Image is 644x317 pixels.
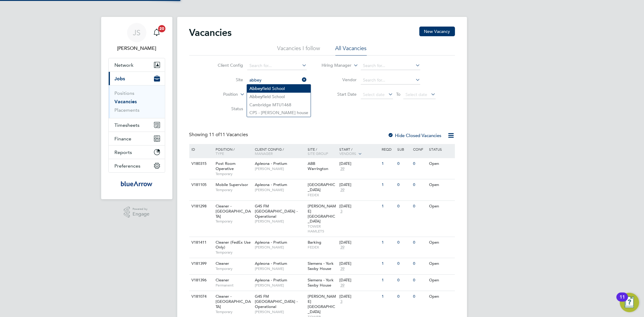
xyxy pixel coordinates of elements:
div: [DATE] [339,240,379,245]
h2: Vacancies [189,27,232,39]
a: JS[PERSON_NAME] [108,23,165,52]
input: Search for... [247,62,307,70]
div: 0 [396,258,412,269]
div: 1 [380,291,396,302]
a: Powered byEngage [124,207,149,218]
span: Select date [405,92,427,97]
label: Status [208,106,243,111]
span: JS [133,29,140,37]
div: 1 [380,201,396,212]
span: Siemens - York Saxby House [308,277,334,288]
span: FEDEX [308,193,336,197]
span: Siemens - York Saxby House [308,261,334,271]
span: Type [216,151,224,156]
div: Open [428,237,454,248]
div: Jobs [109,85,165,118]
span: Vendors [339,151,356,156]
span: [PERSON_NAME][GEOGRAPHIC_DATA] [308,203,336,224]
div: 1 [380,158,396,169]
div: Open [428,158,454,169]
a: Vacancies [115,99,137,104]
span: Apleona - Pretium [255,161,287,166]
span: [PERSON_NAME] [255,187,305,192]
span: Select date [363,92,385,97]
div: Status [428,144,454,154]
span: [PERSON_NAME] [255,283,305,288]
div: 0 [396,237,412,248]
span: Cleaner - [GEOGRAPHIC_DATA] [216,203,251,219]
a: Placements [115,107,140,113]
nav: Main navigation [101,17,172,199]
li: field School [247,85,311,93]
span: Network [115,62,134,68]
span: Cleaner (FedEx Use Only) [216,240,251,250]
li: field School [247,93,311,101]
span: Engage [133,212,149,217]
span: [PERSON_NAME] [255,266,305,271]
span: [PERSON_NAME] [255,245,305,250]
span: Reports [115,149,132,155]
div: 1 [380,237,396,248]
a: 20 [151,23,163,42]
li: CPS - [PERSON_NAME] house [247,109,311,117]
span: Apleona - Pretium [255,240,287,245]
span: 39 [339,266,345,271]
label: Hide Closed Vacancies [388,133,442,138]
span: [PERSON_NAME] [255,219,305,224]
span: Site Group [308,151,328,156]
div: V180315 [190,158,211,169]
a: Go to home page [108,179,165,188]
button: Open Resource Center, 11 new notifications [620,293,639,312]
div: 0 [396,291,412,302]
span: 39 [339,187,345,193]
div: Open [428,179,454,191]
div: [DATE] [339,161,379,166]
div: Start / [338,144,380,159]
div: 0 [396,201,412,212]
span: [PERSON_NAME][GEOGRAPHIC_DATA] [308,294,336,314]
span: Apleona - Pretium [255,182,287,187]
span: Apleona - Pretium [255,261,287,266]
b: Abbey [249,94,262,99]
a: Positions [115,90,135,96]
div: Position / [211,144,253,158]
span: Temporary [216,187,252,192]
span: G4S FM [GEOGRAPHIC_DATA] - Operational [255,294,298,309]
div: V181411 [190,237,211,248]
div: Reqd [380,144,396,154]
span: 39 [339,245,345,250]
span: Jobs [115,76,125,82]
label: Site [208,77,243,82]
span: Jay Scull [108,45,165,52]
label: Hiring Manager [317,62,351,69]
span: G4S FM [GEOGRAPHIC_DATA] - Operational [255,203,298,219]
button: Reports [109,146,165,159]
span: 20 [158,25,165,32]
label: Client Config [208,62,243,68]
input: Search for... [361,62,420,70]
div: 0 [396,179,412,191]
span: FEDEX [308,245,336,250]
div: V181298 [190,201,211,212]
span: Temporary [216,250,252,255]
div: 0 [396,275,412,286]
label: Vendor [322,77,357,82]
button: Jobs [109,72,165,85]
button: New Vacancy [419,27,455,36]
span: Timesheets [115,122,140,128]
div: V181105 [190,179,211,191]
button: Network [109,58,165,72]
b: Abbey [249,86,262,91]
span: ABB Warrington [308,161,328,171]
button: Timesheets [109,118,165,132]
span: Mobile Supervisor [216,182,248,187]
div: 11 [620,297,625,305]
li: Vacancies I follow [277,45,320,56]
li: Cambridge MTU1468 [247,101,311,109]
span: Manager [255,151,273,156]
div: Client Config / [253,144,306,158]
span: 39 [339,283,345,288]
img: bluearrow-logo-retina.png [121,179,152,188]
div: 1 [380,275,396,286]
div: 0 [412,179,428,191]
